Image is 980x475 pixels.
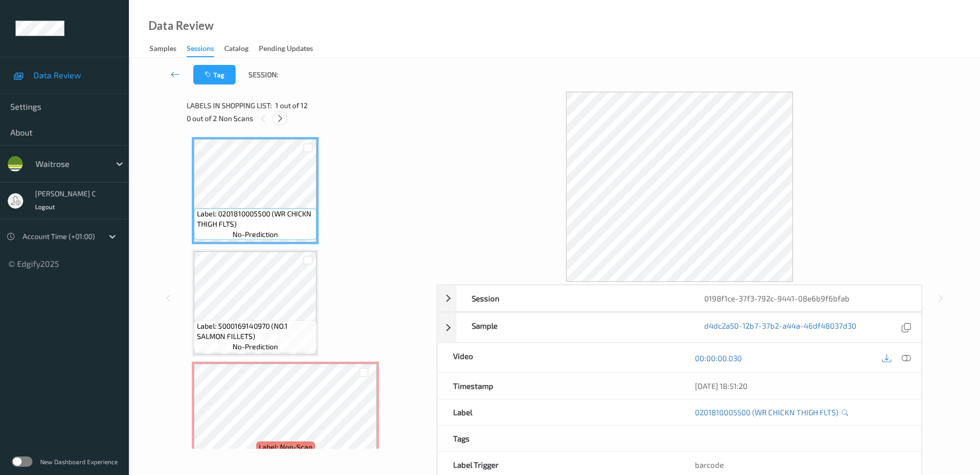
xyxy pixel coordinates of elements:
span: no-prediction [232,342,278,352]
div: Pending Updates [259,43,313,56]
div: Data Review [148,21,213,31]
span: Label: Non-Scan [259,442,312,452]
div: Sample [456,313,689,342]
a: Catalog [224,42,259,56]
span: Label: 5000169140970 (NO.1 SALMON FILLETS) [197,321,314,342]
div: Session [456,285,689,311]
div: [DATE] 18:51:20 [695,381,906,391]
div: Catalog [224,43,248,56]
a: Samples [150,42,187,56]
div: Tags [438,426,679,451]
div: Timestamp [438,373,679,399]
button: Tag [193,65,236,84]
div: Samples [150,43,176,56]
div: 0198f1ce-37f3-792c-9441-08e6b9f6bfab [689,285,921,311]
a: 0201810005500 (WR CHICKN THIGH FLTS) [695,407,838,417]
div: Label [438,399,679,425]
a: Pending Updates [259,42,323,56]
div: Video [438,343,679,372]
div: Session0198f1ce-37f3-792c-9441-08e6b9f6bfab [437,285,922,312]
span: Labels in shopping list: [187,100,272,111]
a: Sessions [187,42,224,57]
a: d4dc2a50-12b7-37b2-a44a-46df48037d30 [704,320,856,334]
div: Sessions [187,43,214,57]
span: no-prediction [232,229,278,240]
div: 0 out of 2 Non Scans [187,112,429,125]
div: Sampled4dc2a50-12b7-37b2-a44a-46df48037d30 [437,312,922,343]
span: 1 out of 12 [275,100,308,111]
span: Label: 0201810005500 (WR CHICKN THIGH FLTS) [197,209,314,229]
a: 00:00:00.030 [695,353,742,363]
span: Session: [248,70,278,80]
